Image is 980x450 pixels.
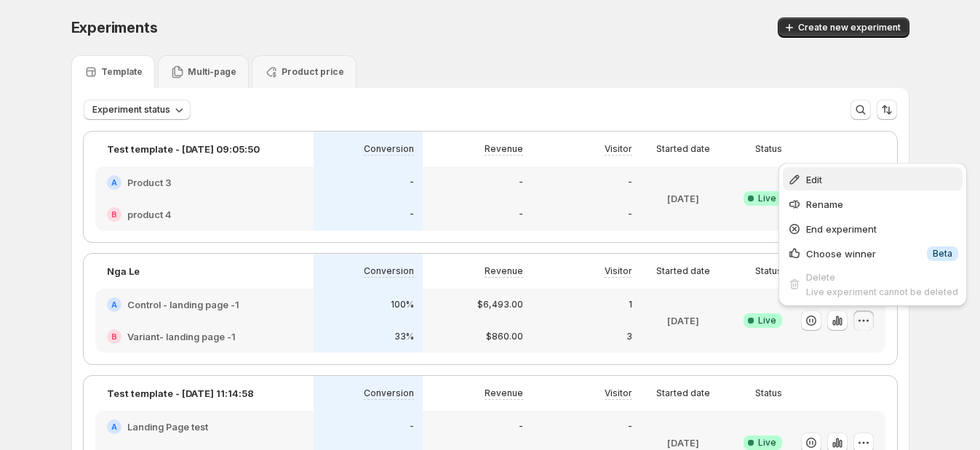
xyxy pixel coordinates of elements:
[783,217,963,240] button: End experiment
[806,286,958,297] span: Live experiment cannot be deleted
[605,143,632,155] p: Visitor
[107,386,254,401] p: Test template - [DATE] 11:14:58
[783,167,963,190] button: Edit
[364,143,414,155] p: Conversion
[798,22,901,33] span: Create new experiment
[806,174,822,185] span: Edit
[519,421,523,433] p: -
[755,143,782,155] p: Status
[127,207,171,222] h2: product 4
[485,387,523,399] p: Revenue
[628,209,632,220] p: -
[656,265,710,277] p: Started date
[605,265,632,277] p: Visitor
[394,331,414,342] p: 33%
[111,300,117,309] h2: A
[806,248,876,260] span: Choose winner
[806,270,958,284] div: Delete
[656,387,710,399] p: Started date
[758,437,776,449] span: Live
[755,387,782,399] p: Status
[127,329,236,344] h2: Variant- landing page -1
[410,177,414,188] p: -
[188,66,236,78] p: Multi-page
[477,299,523,310] p: $6,493.00
[111,422,117,431] h2: A
[605,387,632,399] p: Visitor
[519,209,523,220] p: -
[364,387,414,399] p: Conversion
[410,421,414,433] p: -
[485,265,523,277] p: Revenue
[111,210,117,219] h2: B
[667,191,699,206] p: [DATE]
[758,315,776,326] span: Live
[107,142,260,156] p: Test template - [DATE] 09:05:50
[755,265,782,277] p: Status
[71,19,158,36] span: Experiments
[92,104,170,116] span: Experiment status
[783,192,963,215] button: Rename
[667,435,699,450] p: [DATE]
[877,100,897,120] button: Sort the results
[391,299,414,310] p: 100%
[667,313,699,328] p: [DATE]
[656,143,710,155] p: Started date
[783,266,963,302] button: DeleteLive experiment cannot be deleted
[519,177,523,188] p: -
[111,178,117,187] h2: A
[84,100,191,120] button: Experiment status
[364,265,414,277] p: Conversion
[101,66,143,78] p: Template
[806,198,843,210] span: Rename
[486,331,523,342] p: $860.00
[127,175,172,190] h2: Product 3
[758,193,776,204] span: Live
[783,241,963,265] button: Choose winnerInfoBeta
[778,17,909,38] button: Create new experiment
[107,264,140,278] p: Nga Le
[626,331,632,342] p: 3
[629,299,632,310] p: 1
[111,332,117,341] h2: B
[127,419,208,434] h2: Landing Page test
[410,209,414,220] p: -
[806,223,877,235] span: End experiment
[628,177,632,188] p: -
[628,421,632,433] p: -
[127,297,239,312] h2: Control - landing page -1
[282,66,344,78] p: Product price
[933,248,952,260] span: Beta
[485,143,523,155] p: Revenue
